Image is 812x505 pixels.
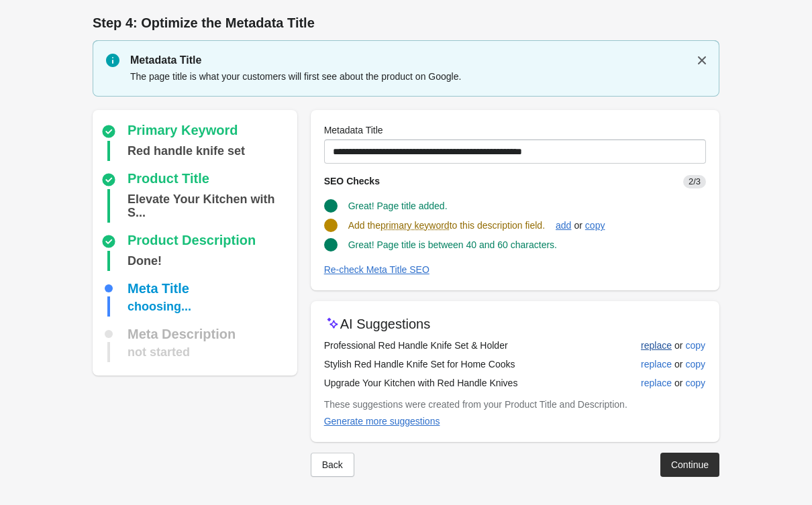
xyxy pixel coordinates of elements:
button: copy [680,371,711,395]
div: Generate more suggestions [324,416,440,427]
div: Elevate Your Kitchen with Stylish Red Handle Knife Set & Magnetic Holder - Perfect for Home Cooks [128,189,292,223]
button: Re-check Meta Title SEO [319,258,435,282]
td: Professional Red Handle Knife Set & Holder [324,336,611,355]
div: Continue [671,459,709,470]
div: Done! [128,251,162,271]
span: SEO Checks [324,176,380,186]
button: Continue [660,453,719,477]
span: or [672,357,685,371]
div: Re-check Meta Title SEO [324,264,429,275]
span: 2/3 [683,175,706,188]
span: Add the to this description field. [348,220,545,231]
button: replace [636,371,677,395]
div: replace [641,340,672,351]
td: Stylish Red Handle Knife Set for Home Cooks [324,355,611,374]
div: Meta Description [128,327,236,341]
div: copy [685,359,705,370]
p: AI Suggestions [340,315,431,333]
div: copy [585,220,605,231]
div: copy [685,340,705,351]
div: choosing... [128,296,191,317]
button: replace [636,352,677,376]
span: primary keyword [380,219,450,232]
div: Primary Keyword [128,123,238,139]
div: Back [322,459,343,470]
div: Meta Title [128,282,189,295]
label: Metadata Title [324,123,383,137]
span: or [571,219,585,232]
span: or [672,376,685,390]
button: Back [311,453,354,477]
div: replace [641,378,672,388]
div: replace [641,359,672,370]
div: Red handle knife set [128,141,245,161]
span: The page title is what your customers will first see about the product on Google. [130,71,461,82]
div: Product Description [128,233,256,249]
p: Metadata Title [130,52,706,68]
button: copy [580,213,611,237]
h1: Step 4: Optimize the Metadata Title [93,13,719,32]
td: Upgrade Your Kitchen with Red Handle Knives [324,374,611,392]
button: copy [680,333,711,357]
div: copy [685,378,705,388]
button: replace [636,333,677,357]
div: add [556,220,571,231]
button: copy [680,352,711,376]
span: Great! Page title added. [348,201,448,211]
span: or [672,339,685,352]
button: add [550,213,576,237]
div: not started [128,342,190,362]
div: Product Title [128,172,209,188]
button: Generate more suggestions [319,409,446,433]
span: Great! Page title is between 40 and 60 characters. [348,239,557,250]
span: These suggestions were created from your Product Title and Description. [324,399,627,410]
